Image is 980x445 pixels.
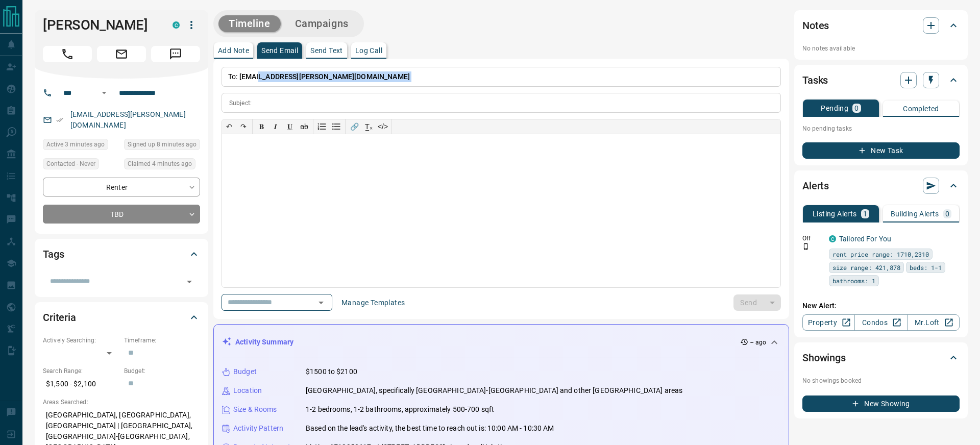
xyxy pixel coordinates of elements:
svg: Push Notification Only [802,243,810,250]
span: Call [43,46,92,62]
button: ↶ [222,119,236,134]
p: Areas Searched: [43,398,200,407]
h2: Showings [802,350,846,366]
p: Based on the lead's activity, the best time to reach out is: 10:00 AM - 10:30 AM [306,423,554,434]
p: Subject: [229,98,252,108]
span: bathrooms: 1 [832,276,875,286]
p: Completed [903,105,939,112]
h2: Criteria [43,309,76,326]
p: 1-2 bedrooms, 1-2 bathrooms, approximately 500-700 sqft [306,404,494,415]
h2: Alerts [802,178,829,194]
a: [EMAIL_ADDRESS][PERSON_NAME][DOMAIN_NAME] [70,110,186,129]
p: Budget [233,366,257,377]
button: Open [98,87,110,99]
p: Send Text [310,47,343,54]
h1: [PERSON_NAME] [43,17,157,33]
button: 𝐔 [283,119,297,134]
p: Location [233,385,262,396]
h2: Notes [802,17,829,34]
button: New Showing [802,395,960,412]
p: [GEOGRAPHIC_DATA], specifically [GEOGRAPHIC_DATA]-[GEOGRAPHIC_DATA] and other [GEOGRAPHIC_DATA] a... [306,385,682,396]
div: Tasks [802,68,960,92]
p: 1 [863,210,867,217]
div: Renter [43,178,200,196]
h2: Tasks [802,72,828,88]
p: 0 [945,210,949,217]
p: Pending [821,105,848,112]
p: Search Range: [43,366,119,376]
button: 𝐁 [254,119,268,134]
span: Email [97,46,146,62]
span: [EMAIL_ADDRESS][PERSON_NAME][DOMAIN_NAME] [239,72,410,81]
span: Message [151,46,200,62]
div: Showings [802,345,960,370]
s: ab [300,122,308,131]
h2: Tags [43,246,64,262]
p: To: [222,67,781,87]
button: Open [182,275,197,289]
p: No pending tasks [802,121,960,136]
a: Mr.Loft [907,314,960,331]
button: 𝑰 [268,119,283,134]
button: Bullet list [329,119,344,134]
svg: Email Verified [56,116,63,123]
div: Tags [43,242,200,266]
p: Add Note [218,47,249,54]
div: condos.ca [829,235,836,242]
p: Log Call [355,47,382,54]
p: Actively Searching: [43,336,119,345]
button: T̲ₓ [361,119,376,134]
div: Alerts [802,174,960,198]
button: ab [297,119,311,134]
span: size range: 421,878 [832,262,900,273]
a: Tailored For You [839,235,891,243]
div: Activity Summary-- ago [222,333,780,352]
button: Numbered list [315,119,329,134]
button: </> [376,119,390,134]
p: Activity Summary [235,337,293,348]
button: ↷ [236,119,251,134]
span: rent price range: 1710,2310 [832,249,929,259]
span: 𝐔 [287,122,292,131]
p: Activity Pattern [233,423,283,434]
div: TBD [43,205,200,224]
span: Contacted - Never [46,159,95,169]
p: Size & Rooms [233,404,277,415]
div: split button [733,294,781,311]
span: beds: 1-1 [910,262,942,273]
button: New Task [802,142,960,159]
p: $1,500 - $2,100 [43,376,119,392]
div: Tue Aug 19 2025 [124,139,200,153]
div: Criteria [43,305,200,330]
p: New Alert: [802,301,960,311]
p: No notes available [802,44,960,53]
span: Claimed 4 minutes ago [128,159,192,169]
button: 🔗 [347,119,361,134]
p: Send Email [261,47,298,54]
button: Campaigns [285,15,359,32]
p: Budget: [124,366,200,376]
p: -- ago [750,338,766,347]
a: Condos [854,314,907,331]
div: Tue Aug 19 2025 [43,139,119,153]
p: Timeframe: [124,336,200,345]
p: $1500 to $2100 [306,366,357,377]
button: Manage Templates [335,294,411,311]
a: Property [802,314,855,331]
button: Open [314,295,328,310]
span: Active 3 minutes ago [46,139,105,150]
p: Listing Alerts [813,210,857,217]
div: Tue Aug 19 2025 [124,158,200,172]
span: Signed up 8 minutes ago [128,139,197,150]
button: Timeline [218,15,281,32]
div: Notes [802,13,960,38]
div: condos.ca [173,21,180,29]
p: 0 [854,105,859,112]
p: Building Alerts [891,210,939,217]
p: No showings booked [802,376,960,385]
p: Off [802,234,823,243]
